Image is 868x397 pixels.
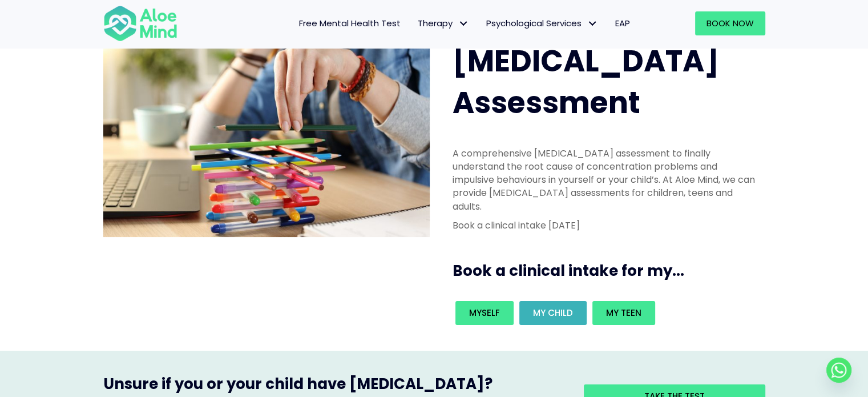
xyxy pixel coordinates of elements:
[478,11,607,35] a: Psychological ServicesPsychological Services: submenu
[418,17,469,29] span: Therapy
[455,15,472,32] span: Therapy: submenu
[453,40,719,123] span: [MEDICAL_DATA] Assessment
[299,17,401,29] span: Free Mental Health Test
[695,11,765,35] a: Book Now
[533,307,573,319] span: My child
[826,358,851,383] a: Whatsapp
[409,11,478,35] a: TherapyTherapy: submenu
[615,17,630,29] span: EAP
[519,301,587,325] a: My child
[606,307,641,319] span: My teen
[469,307,500,319] span: Myself
[453,147,758,213] p: A comprehensive [MEDICAL_DATA] assessment to finally understand the root cause of concentration p...
[706,17,754,29] span: Book Now
[455,301,514,325] a: Myself
[192,11,639,35] nav: Menu
[607,11,639,35] a: EAP
[103,5,177,42] img: Aloe mind Logo
[592,301,655,325] a: My teen
[290,11,409,35] a: Free Mental Health Test
[453,298,758,328] div: Book an intake for my...
[584,15,601,32] span: Psychological Services: submenu
[453,260,770,281] h3: Book a clinical intake for my...
[453,219,758,232] p: Book a clinical intake [DATE]
[103,41,430,236] img: ADHD photo
[486,17,598,29] span: Psychological Services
